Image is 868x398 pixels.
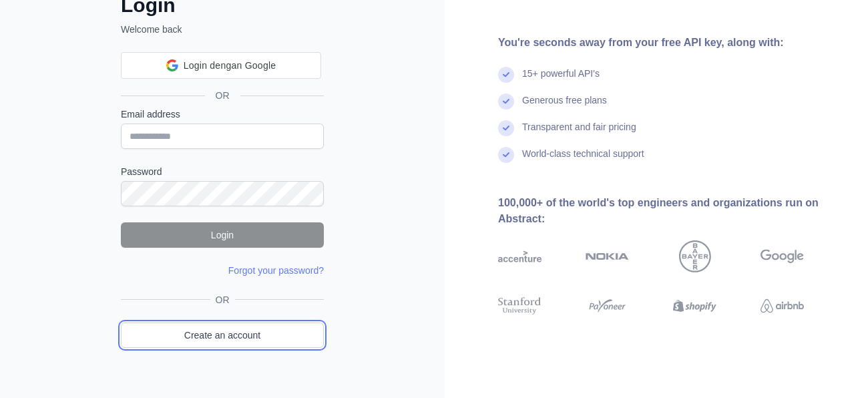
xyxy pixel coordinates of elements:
div: 15+ powerful API's [522,67,600,93]
p: Welcome back [121,23,324,36]
div: Transparent and fair pricing [522,120,636,147]
a: Forgot your password? [228,265,324,276]
span: OR [205,89,240,102]
span: OR [210,293,235,307]
img: stanford university [498,295,541,317]
button: Login [121,222,324,248]
div: You're seconds away from your free API key, along with: [498,35,847,51]
img: accenture [498,240,541,272]
img: payoneer [586,295,629,317]
img: nokia [586,240,629,272]
img: bayer [679,240,711,272]
img: check mark [498,120,514,136]
label: Email address [121,108,324,121]
img: google [761,240,804,272]
img: shopify [673,295,716,317]
img: airbnb [761,295,804,317]
span: Login dengan Google [184,59,276,73]
img: check mark [498,67,514,83]
div: Generous free plans [522,93,607,120]
div: 100,000+ of the world's top engineers and organizations run on Abstract: [498,195,847,227]
div: World-class technical support [522,147,644,174]
div: Login dengan Google [121,52,321,79]
img: check mark [498,147,514,163]
img: check mark [498,93,514,110]
a: Create an account [121,323,324,348]
label: Password [121,165,324,178]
